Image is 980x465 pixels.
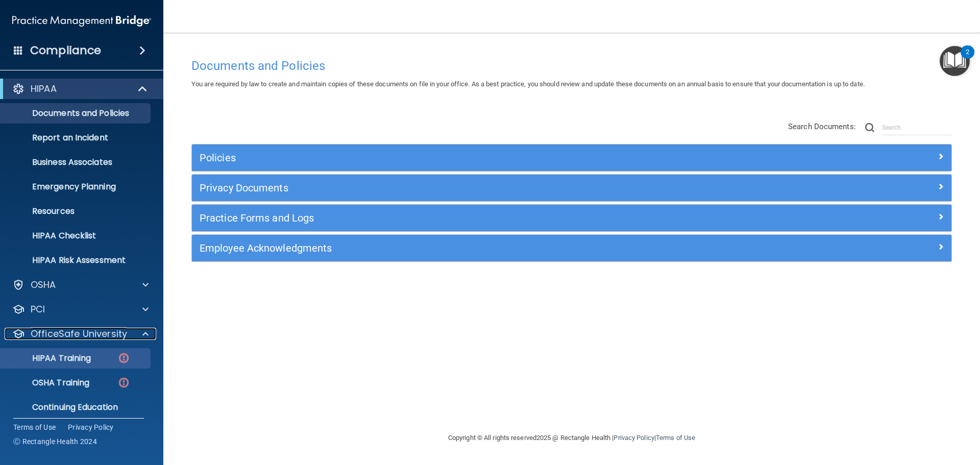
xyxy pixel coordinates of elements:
a: Policies [200,150,944,166]
h5: Privacy Documents [200,182,754,193]
a: Privacy Policy [68,422,114,432]
p: OSHA [31,279,56,291]
p: OfficeSafe University [31,328,127,340]
h5: Policies [200,152,754,163]
a: Terms of Use [656,434,695,442]
a: HIPAA [12,83,148,95]
span: Search Documents: [788,122,856,131]
a: Privacy Documents [200,180,944,196]
h5: Practice Forms and Logs [200,212,754,224]
p: HIPAA [31,83,57,95]
p: PCI [31,303,45,315]
a: Terms of Use [13,422,56,432]
p: HIPAA Risk Assessment [7,255,146,265]
img: PMB logo [12,11,151,31]
p: Business Associates [7,157,146,167]
p: OSHA Training [7,378,89,388]
a: OfficeSafe University [12,328,149,340]
span: You are required by law to create and maintain copies of these documents on file in your office. ... [191,80,865,88]
a: OSHA [12,279,149,291]
img: danger-circle.6113f641.png [117,376,130,389]
p: Report an Incident [7,133,146,143]
span: Ⓒ Rectangle Health 2024 [13,436,97,447]
h4: Compliance [30,43,101,58]
h4: Documents and Policies [191,59,952,72]
a: PCI [12,303,149,315]
img: ic-search.3b580494.png [865,123,874,132]
input: Search [882,120,952,135]
p: HIPAA Training [7,353,91,363]
a: Employee Acknowledgments [200,240,944,256]
p: Documents and Policies [7,108,146,118]
img: danger-circle.6113f641.png [117,352,130,364]
div: 2 [966,52,969,65]
h5: Employee Acknowledgments [200,242,754,254]
a: Privacy Policy [614,434,654,442]
p: HIPAA Checklist [7,231,146,241]
a: Practice Forms and Logs [200,210,944,226]
button: Open Resource Center, 2 new notifications [940,46,970,76]
div: Copyright © All rights reserved 2025 @ Rectangle Health | | [385,422,758,454]
p: Emergency Planning [7,182,146,192]
p: Continuing Education [7,402,146,412]
p: Resources [7,206,146,216]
